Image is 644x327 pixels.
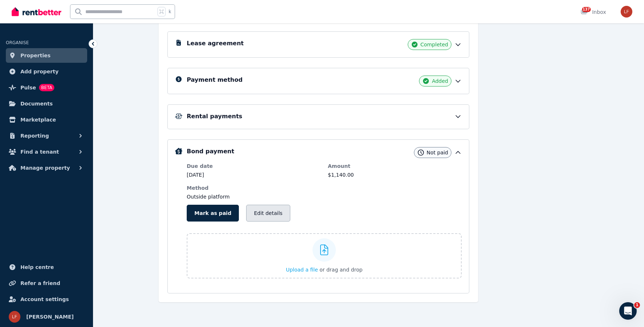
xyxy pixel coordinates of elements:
[6,260,87,274] a: Help centre
[432,77,448,85] span: Added
[619,302,637,320] iframe: Intercom live chat
[187,76,243,84] h5: Payment method
[187,39,244,48] h5: Lease agreement
[6,48,87,63] a: Properties
[6,80,87,95] a: PulseBETA
[286,267,318,273] span: Upload a file
[20,263,54,272] span: Help centre
[20,163,70,172] span: Manage property
[187,112,242,121] h5: Rental payments
[427,149,448,156] span: Not paid
[6,40,29,45] span: ORGANISE
[187,162,321,170] dt: Due date
[328,162,462,170] dt: Amount
[9,311,20,323] img: Leo Fung
[187,193,321,200] dd: Outside platform
[175,114,182,119] img: Rental Payments
[187,184,321,192] dt: Method
[187,147,234,156] h5: Bond payment
[20,115,56,124] span: Marketplace
[420,41,448,48] span: Completed
[26,312,74,321] span: [PERSON_NAME]
[20,147,59,156] span: Find a tenant
[246,205,290,222] button: Edit details
[6,292,87,307] a: Account settings
[582,7,591,12] span: 137
[6,276,87,291] a: Refer a friend
[20,295,69,304] span: Account settings
[39,84,54,91] span: BETA
[20,67,59,76] span: Add property
[6,145,87,159] button: Find a tenant
[20,51,51,60] span: Properties
[6,128,87,143] button: Reporting
[12,6,61,17] img: RentBetter
[328,171,462,178] dd: $1,140.00
[187,205,239,222] button: Mark as paid
[20,99,53,108] span: Documents
[20,83,36,92] span: Pulse
[634,302,640,308] span: 1
[187,171,321,178] dd: [DATE]
[6,64,87,79] a: Add property
[319,267,362,273] span: or drag and drop
[20,279,60,288] span: Refer a friend
[175,148,182,154] img: Bond Details
[6,112,87,127] a: Marketplace
[286,266,362,273] button: Upload a file or drag and drop
[6,96,87,111] a: Documents
[20,131,49,140] span: Reporting
[621,6,632,18] img: Leo Fung
[168,9,171,15] span: k
[581,8,606,16] div: Inbox
[6,161,87,175] button: Manage property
